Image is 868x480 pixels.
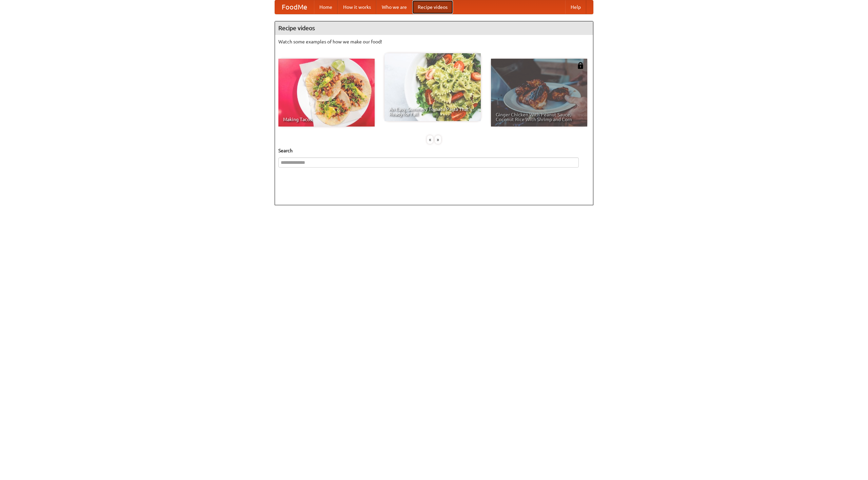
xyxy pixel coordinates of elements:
div: » [435,135,441,144]
a: Who we are [376,0,412,14]
h5: Search [278,147,590,154]
a: Making Tacos [278,59,375,127]
a: Recipe videos [412,0,453,14]
a: FoodMe [275,0,314,14]
a: Home [314,0,338,14]
p: Watch some examples of how we make our food! [278,38,590,45]
a: An Easy, Summery Tomato Pasta That's Ready for Fall [384,53,481,121]
h4: Recipe videos [275,21,593,35]
a: Help [565,0,586,14]
img: 483408.png [577,62,584,69]
div: « [427,135,433,144]
span: Making Tacos [283,117,370,122]
span: An Easy, Summery Tomato Pasta That's Ready for Fall [389,107,476,116]
a: How it works [338,0,376,14]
